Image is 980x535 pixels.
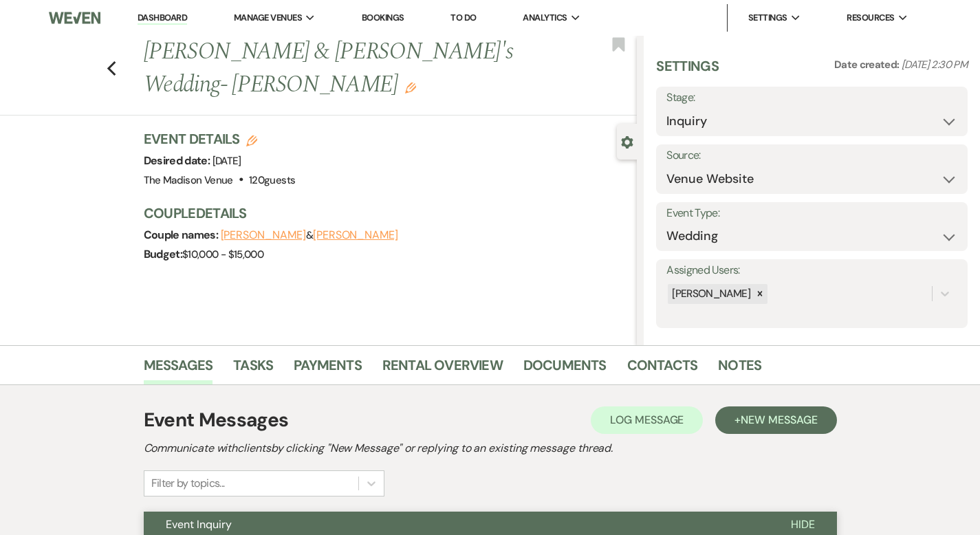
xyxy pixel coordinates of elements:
a: Notes [718,354,761,384]
h1: [PERSON_NAME] & [PERSON_NAME]'s Wedding- [PERSON_NAME] [144,36,533,101]
span: Budget: [144,247,183,261]
a: Documents [523,354,607,384]
div: Filter by topics... [151,475,225,492]
h1: Event Messages [144,406,289,435]
span: $10,000 - $15,000 [182,248,263,261]
a: Contacts [627,354,698,384]
span: Desired date: [144,153,213,168]
a: Tasks [233,354,273,384]
button: Log Message [591,406,703,434]
span: Hide [791,517,815,532]
span: 120 guests [249,173,295,187]
div: [PERSON_NAME] [668,284,752,304]
span: Couple names: [144,228,221,242]
h3: Settings [656,56,719,87]
label: Stage: [666,88,957,108]
span: New Message [741,413,817,427]
img: Weven Logo [49,3,100,32]
button: [PERSON_NAME] [313,230,398,241]
a: Messages [144,354,213,384]
button: +New Message [715,406,836,434]
a: Rental Overview [382,354,503,384]
span: Resources [847,11,894,25]
span: The Madison Venue [144,173,233,187]
a: To Do [450,12,476,23]
h2: Communicate with clients by clicking "New Message" or replying to an existing message thread. [144,440,837,457]
label: Event Type: [666,204,957,223]
span: Analytics [523,11,567,25]
a: Bookings [362,12,404,23]
button: Close lead details [621,135,633,148]
label: Source: [666,146,957,166]
button: [PERSON_NAME] [221,230,306,241]
a: Payments [294,354,362,384]
span: Date created: [834,58,902,72]
span: Log Message [610,413,684,427]
span: & [221,228,398,242]
h3: Couple Details [144,204,624,223]
span: Settings [748,11,787,25]
a: Dashboard [138,12,187,25]
span: [DATE] 2:30 PM [902,58,968,72]
h3: Event Details [144,129,296,149]
span: Manage Venues [234,11,302,25]
button: Edit [405,81,416,94]
span: Event Inquiry [166,517,232,532]
label: Assigned Users: [666,261,957,281]
span: [DATE] [213,154,241,168]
